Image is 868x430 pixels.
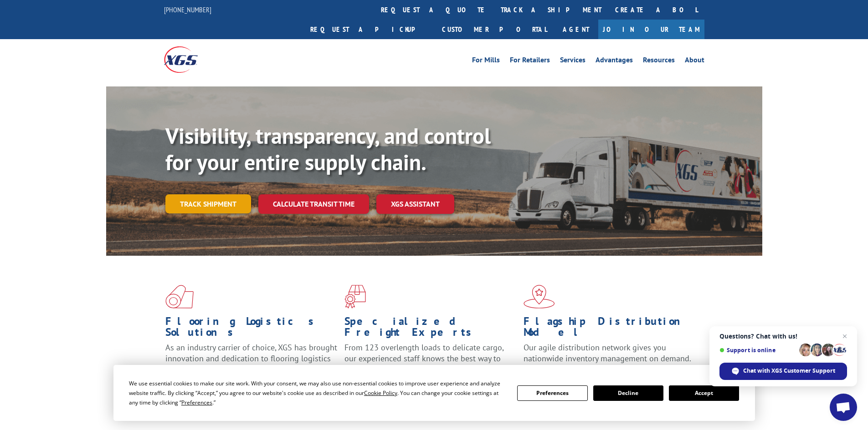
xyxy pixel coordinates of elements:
a: Services [560,56,586,66]
span: Cookie Policy [364,389,397,397]
h1: Specialized Freight Experts [344,316,517,342]
span: Our agile distribution network gives you nationwide inventory management on demand. [524,342,691,364]
span: As an industry carrier of choice, XGS has brought innovation and dedication to flooring logistics... [165,342,337,374]
button: Decline [593,385,663,401]
a: For Retailers [510,56,550,66]
div: We use essential cookies to make our site work. With your consent, we may also use non-essential ... [129,379,506,407]
img: xgs-icon-total-supply-chain-intelligence-red [165,285,194,309]
h1: Flagship Distribution Model [524,316,696,342]
a: Open chat [830,394,857,421]
a: Advantages [596,56,633,66]
span: Preferences [181,399,212,406]
span: Questions? Chat with us! [719,333,847,340]
span: Support is online [719,347,796,354]
a: Resources [643,56,675,66]
span: Chat with XGS Customer Support [719,363,847,380]
a: Join Our Team [598,20,704,39]
a: [PHONE_NUMBER] [164,5,211,14]
a: Request a pickup [303,20,435,39]
span: Chat with XGS Customer Support [743,367,835,375]
a: For Mills [472,56,500,66]
img: xgs-icon-focused-on-flooring-red [344,285,366,309]
button: Accept [669,385,739,401]
a: Track shipment [165,194,251,213]
p: From 123 overlength loads to delicate cargo, our experienced staff knows the best way to move you... [344,342,517,383]
h1: Flooring Logistics Solutions [165,316,338,342]
a: Agent [554,20,598,39]
a: About [685,56,704,66]
a: Calculate transit time [258,194,369,214]
a: XGS ASSISTANT [376,194,454,214]
img: xgs-icon-flagship-distribution-model-red [524,285,555,309]
b: Visibility, transparency, and control for your entire supply chain. [165,121,491,176]
button: Preferences [517,385,587,401]
a: Customer Portal [435,20,554,39]
div: Cookie Consent Prompt [113,365,755,421]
